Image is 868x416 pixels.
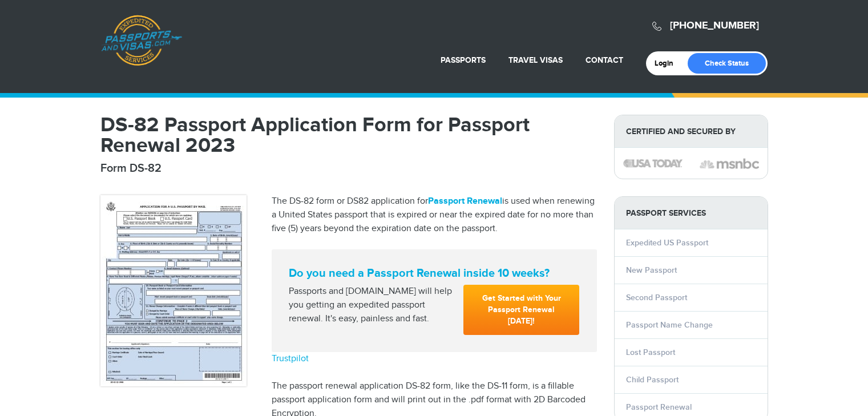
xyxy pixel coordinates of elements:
[101,15,182,66] a: Passports & [DOMAIN_NAME]
[508,55,563,65] a: Travel Visas
[100,161,597,175] h2: Form DS-82
[586,55,623,65] a: Contact
[626,320,713,330] a: Passport Name Change
[100,115,597,156] h1: DS-82 Passport Application Form for Passport Renewal 2023
[615,197,768,229] strong: PASSPORT SERVICES
[615,115,768,148] strong: Certified and Secured by
[626,348,675,357] a: Lost Passport
[100,195,247,386] img: DS-82
[626,402,692,412] a: Passport Renewal
[289,266,580,280] strong: Do you need a Passport Renewal inside 10 weeks?
[655,59,681,68] a: Login
[623,159,683,167] img: image description
[670,19,759,32] a: [PHONE_NUMBER]
[688,53,766,74] a: Check Status
[700,157,759,171] img: image description
[284,285,459,326] div: Passports and [DOMAIN_NAME] will help you getting an expedited passport renewal. It's easy, painl...
[626,293,687,302] a: Second Passport
[428,196,502,207] a: Passport Renewal
[463,285,579,335] a: Get Started with Your Passport Renewal [DATE]!
[272,353,309,364] a: Trustpilot
[626,265,677,275] a: New Passport
[626,375,679,385] a: Child Passport
[626,238,708,248] a: Expedited US Passport
[441,55,486,65] a: Passports
[272,195,597,236] p: The DS-82 form or DS82 application for is used when renewing a United States passport that is exp...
